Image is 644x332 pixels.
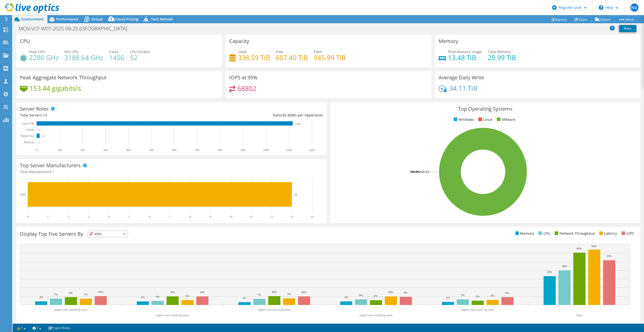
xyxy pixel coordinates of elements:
text: 9 [210,215,211,219]
text: 3 [88,215,89,219]
text: 0 [39,129,40,131]
text: 5% [156,295,159,298]
text: 0 [39,141,40,144]
text: 0 [27,215,29,219]
text: 7 [169,215,171,219]
li: Linux [477,117,492,122]
text: Other [576,314,583,317]
tspan: 100.0% [410,170,419,174]
tspan: ESXi 8.0 [419,170,429,174]
text: 2 [68,215,69,219]
h4: 2280 GHz [29,55,59,60]
text: 7% [257,293,261,296]
text: 10% [170,291,175,294]
span: 85.8 [283,113,290,117]
text: 900 [241,148,245,152]
span: Peak CPU [29,49,45,54]
text: 13 [294,193,297,196]
span: 1 [52,169,54,174]
text: 1200 [309,148,315,152]
text: 13 [290,215,293,219]
h3: Server Roles [20,106,49,112]
text: 9% [404,291,408,294]
li: CPU [537,231,550,236]
text: 0 [36,148,37,152]
text: 40% [562,265,567,268]
text: itq001-w01-esx01.itp.extra [461,308,494,312]
h4: 607.40 TiB [276,55,308,60]
div: Ratio: VMs per Hypervisor [171,112,323,118]
text: Physical [24,140,34,144]
a: Share [571,15,591,23]
li: IOPS [620,231,634,236]
text: 6% [374,294,378,297]
text: 9% [69,291,73,294]
text: 500 [149,148,154,152]
text: 6% [359,294,363,297]
li: Memory [514,231,534,236]
span: Environment [21,17,44,21]
li: Network Throughput [553,231,595,236]
text: itq001-w01-esx06.itp.extra [156,314,189,317]
h1: MCN-VCF-W01-2025-08-25-[GEOGRAPHIC_DATA] [16,26,135,31]
text: 10% [200,291,205,294]
text: 4% [141,296,145,299]
span: Total [314,49,322,54]
a: Reports [547,15,571,23]
text: 64% [592,245,597,248]
text: 7% [287,293,291,296]
h4: 13.48 TiB [448,55,482,60]
h4: 3188.64 GHz [64,55,103,60]
a: Export [591,15,614,23]
span: Cloud Pricing [115,17,138,21]
text: Virtual [26,128,35,132]
span: Cores [109,49,119,54]
h3: Average Daily Write [439,75,484,80]
a: More [614,15,638,23]
h3: Memory [439,38,458,44]
span: Performance [56,17,78,21]
span: Used [238,49,247,54]
span: NG [630,4,638,12]
h4: 34.11 TiB [449,85,477,91]
h3: CPU [20,38,30,44]
a: 2 [29,325,45,331]
text: itq001-w01-esx08.itp.extra [360,314,393,317]
h3: Capacity [229,38,249,44]
span: CPU Sockets [130,49,150,54]
text: 10% [272,290,277,293]
h3: Top Operating Systems [334,106,637,112]
text: 800 [218,148,222,152]
text: 1,116 [295,123,300,125]
span: Tech Refresh [151,17,173,21]
text: 7% [54,293,58,296]
text: 6% [491,294,494,297]
a: Project Notes [44,325,74,331]
h4: 945.99 TiB [314,55,346,60]
li: VMware [496,117,515,122]
span: 13 [43,113,47,117]
text: 10% [98,290,103,293]
text: 13 [42,135,45,137]
text: 4 [108,215,110,219]
span: Total Memory [488,49,511,54]
h4: 153.44 gigabits/s [30,85,81,91]
text: 1100 [286,148,292,152]
span: Virtual [91,17,103,21]
text: 7% [461,294,465,297]
text: 200 [80,148,85,152]
text: 700 [195,148,199,152]
span: Free [276,49,283,54]
text: 3% [243,296,246,299]
a: 1 [14,325,29,331]
text: 8 [190,215,191,219]
text: 4% [344,296,348,299]
text: 6 [149,215,150,219]
h3: Peak Aggregate Network Throughput [20,75,106,80]
text: 10% [301,291,306,294]
text: 10 [229,215,232,219]
text: 1000 [263,148,269,152]
span: IOPS [88,231,128,237]
text: 100 [57,148,62,152]
text: 5% [476,295,479,298]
